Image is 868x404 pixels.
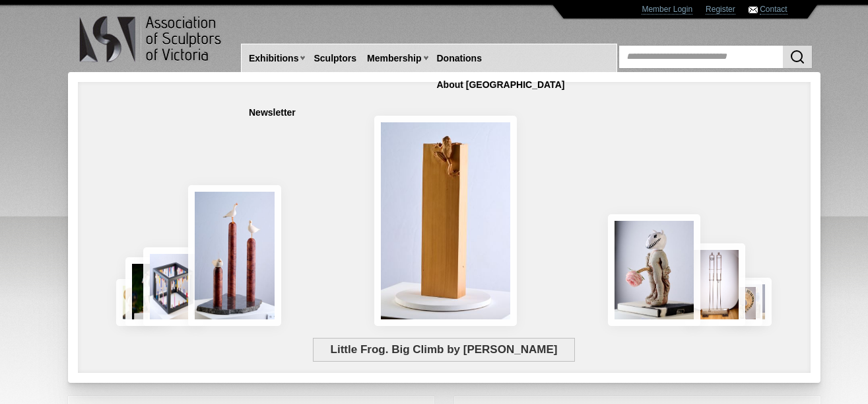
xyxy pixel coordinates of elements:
img: Swingers [685,243,745,326]
a: Contact [760,5,787,15]
a: Exhibitions [244,46,304,71]
a: Membership [362,46,426,71]
a: Donations [432,46,487,71]
img: Rising Tides [188,185,282,326]
img: Waiting together for the Home coming [737,278,772,326]
a: Register [706,5,735,15]
img: Little Frog. Big Climb [374,116,517,326]
a: Sculptors [308,46,362,71]
img: Let There Be Light [608,214,701,326]
a: About [GEOGRAPHIC_DATA] [432,73,570,97]
img: Contact ASV [749,7,758,13]
a: Member Login [642,5,692,15]
img: logo.png [79,13,224,65]
img: Search [789,49,805,65]
span: Little Frog. Big Climb by [PERSON_NAME] [313,338,575,362]
a: Newsletter [244,101,301,125]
